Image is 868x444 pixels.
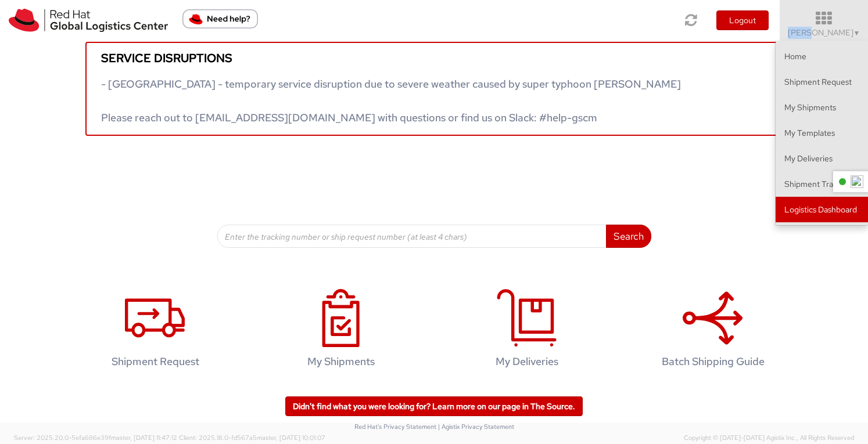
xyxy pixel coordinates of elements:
span: [PERSON_NAME] [788,27,860,38]
a: Home [776,44,868,69]
h4: My Shipments [266,356,416,367]
span: master, [DATE] 10:01:07 [257,434,325,442]
h4: Batch Shipping Guide [638,356,788,367]
a: My Shipments [254,277,428,385]
a: Didn't find what you were looking for? Learn more on our page in The Source. [285,396,583,416]
span: Server: 2025.20.0-5efa686e39f [14,434,177,442]
span: master, [DATE] 11:47:12 [111,434,177,442]
a: Batch Shipping Guide [626,277,800,385]
a: My Deliveries [776,146,868,171]
a: My Deliveries [440,277,614,385]
a: Shipment Tracking [776,171,868,197]
input: Enter the tracking number or ship request number (at least 4 chars) [217,225,607,248]
span: Client: 2025.18.0-fd567a5 [179,434,325,442]
img: rh-logistics-00dfa346123c4ec078e1.svg [9,9,168,32]
a: Logistics Dashboard [776,197,868,222]
a: My Shipments [776,95,868,120]
a: My Templates [776,120,868,146]
a: Red Hat's Privacy Statement [354,423,436,431]
span: Copyright © [DATE]-[DATE] Agistix Inc., All Rights Reserved [684,434,854,443]
a: | Agistix Privacy Statement [438,423,514,431]
button: Search [606,225,651,248]
a: Shipment Request [776,69,868,95]
button: Logout [716,10,769,30]
h4: My Deliveries [452,356,602,367]
h4: Shipment Request [80,356,230,367]
span: - [GEOGRAPHIC_DATA] - temporary service disruption due to severe weather caused by super typhoon ... [101,77,681,124]
span: ▼ [853,28,860,38]
a: Shipment Request [68,277,242,385]
a: Service disruptions - [GEOGRAPHIC_DATA] - temporary service disruption due to severe weather caus... [85,42,783,136]
h5: Service disruptions [101,52,767,64]
button: Need help? [182,9,258,28]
